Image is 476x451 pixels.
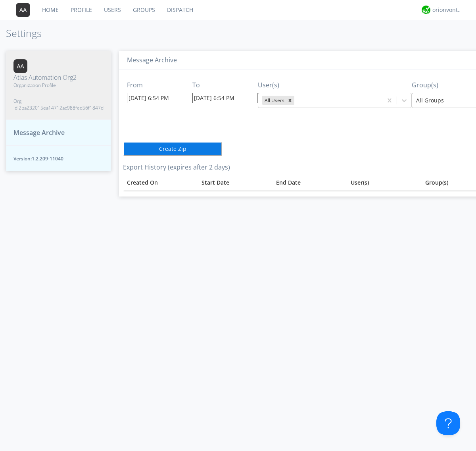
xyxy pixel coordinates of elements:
th: Toggle SortBy [272,175,347,191]
img: 373638.png [13,59,27,73]
h3: User(s) [258,82,412,89]
span: Message Archive [13,128,65,137]
button: Create Zip [123,142,222,156]
span: Org id: 2ba232015ea14712ac988fed56f1847d [13,98,104,111]
iframe: Toggle Customer Support [436,411,460,435]
h3: To [192,82,258,89]
th: User(s) [347,175,421,191]
button: Message Archive [6,120,111,146]
th: Toggle SortBy [198,175,272,191]
h3: From [127,82,192,89]
th: Toggle SortBy [123,175,198,191]
button: Atlas Automation Org2Organization ProfileOrg id:2ba232015ea14712ac988fed56f1847d [6,51,111,120]
img: 29d36aed6fa347d5a1537e7736e6aa13 [422,6,430,14]
span: Atlas Automation Org2 [13,73,104,82]
button: Version:1.2.209-11040 [6,145,111,171]
span: Organization Profile [13,82,104,89]
div: All Users [262,96,286,105]
span: Version: 1.2.209-11040 [13,155,104,162]
div: orionvontas+atlas+automation+org2 [432,6,462,14]
img: 373638.png [16,3,30,17]
div: Remove All Users [286,96,294,105]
